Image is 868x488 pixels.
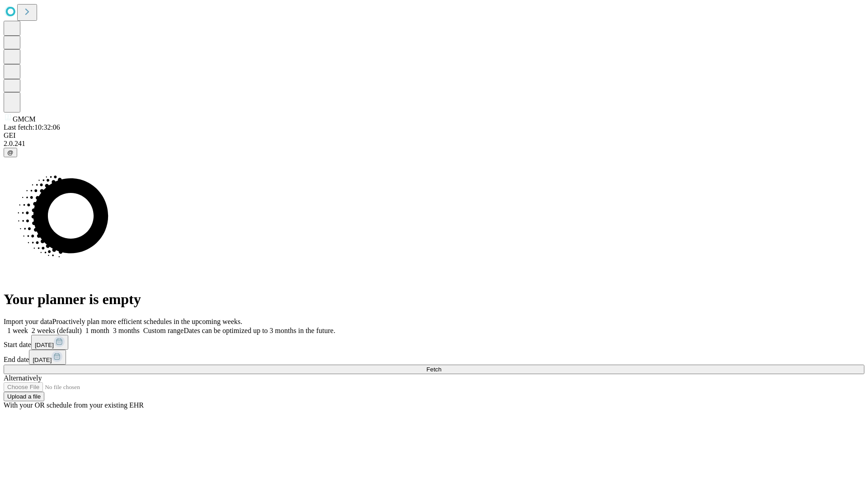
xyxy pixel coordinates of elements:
[4,318,52,325] span: Import your data
[85,327,109,334] span: 1 month
[4,140,864,148] div: 2.0.241
[4,123,60,131] span: Last fetch: 10:32:06
[4,365,864,374] button: Fetch
[35,342,54,348] span: [DATE]
[7,149,14,156] span: @
[33,357,52,363] span: [DATE]
[426,366,441,373] span: Fetch
[184,327,335,334] span: Dates can be optimized up to 3 months in the future.
[4,350,864,365] div: End date
[29,350,66,365] button: [DATE]
[32,327,82,334] span: 2 weeks (default)
[113,327,140,334] span: 3 months
[143,327,184,334] span: Custom range
[4,335,864,350] div: Start date
[4,392,44,401] button: Upload a file
[4,401,144,409] span: With your OR schedule from your existing EHR
[4,291,864,308] h1: Your planner is empty
[4,374,42,382] span: Alternatively
[31,335,68,350] button: [DATE]
[52,318,242,325] span: Proactively plan more efficient schedules in the upcoming weeks.
[13,115,36,123] span: GMCM
[4,131,864,140] div: GEI
[4,148,17,157] button: @
[7,327,28,334] span: 1 week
